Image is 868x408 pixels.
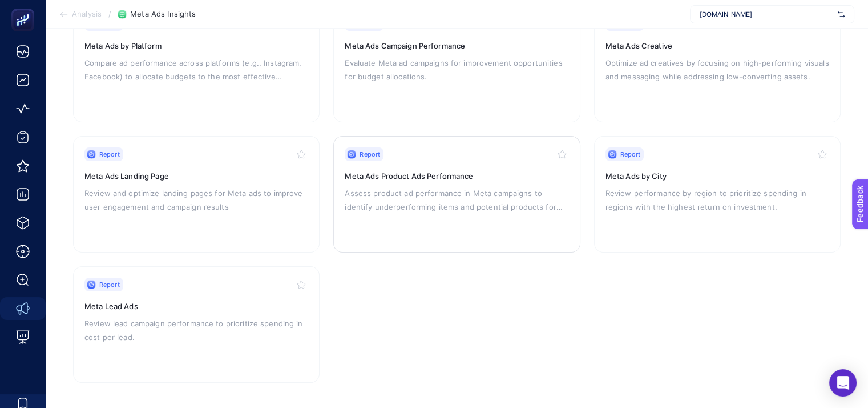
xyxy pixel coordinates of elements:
p: Review lead campaign performance to prioritize spending in cost per lead. [84,317,308,344]
a: ReportMeta Ads by CityReview performance by region to prioritize spending in regions with the hig... [594,136,841,253]
h3: Meta Ads by City [605,170,829,182]
span: Report [99,280,120,289]
span: Report [360,150,380,159]
p: Assess product ad performance in Meta campaigns to identify underperforming items and potential p... [345,186,568,214]
div: Open Intercom Messenger [829,369,857,397]
img: svg%3e [838,9,845,20]
span: Analysis [72,10,102,19]
p: Optimize ad creatives by focusing on high-performing visuals and messaging while addressing low-c... [605,56,829,83]
span: [DOMAIN_NAME] [700,10,833,19]
a: ReportMeta Ads by PlatformCompare ad performance across platforms (e.g., Instagram, Facebook) to ... [73,6,320,122]
a: ReportMeta Ads Campaign PerformanceEvaluate Meta ad campaigns for improvement opportunities for b... [333,6,580,122]
h3: Meta Ads Product Ads Performance [345,170,568,182]
h3: Meta Lead Ads [84,301,308,312]
h3: Meta Ads by Platform [84,40,308,51]
h3: Meta Ads Creative [605,40,829,51]
p: Compare ad performance across platforms (e.g., Instagram, Facebook) to allocate budgets to the mo... [84,56,308,83]
h3: Meta Ads Landing Page [84,170,308,182]
a: ReportMeta Ads Landing PageReview and optimize landing pages for Meta ads to improve user engagem... [73,136,320,253]
span: Report [99,150,120,159]
span: Report [620,150,641,159]
p: Evaluate Meta ad campaigns for improvement opportunities for budget allocations. [345,56,568,83]
p: Review and optimize landing pages for Meta ads to improve user engagement and campaign results [84,186,308,214]
a: ReportMeta Ads CreativeOptimize ad creatives by focusing on high-performing visuals and messaging... [594,6,841,122]
span: Feedback [7,3,43,13]
span: Meta Ads Insights [130,10,196,19]
a: ReportMeta Ads Product Ads PerformanceAssess product ad performance in Meta campaigns to identify... [333,136,580,253]
a: ReportMeta Lead AdsReview lead campaign performance to prioritize spending in cost per lead. [73,266,320,383]
p: Review performance by region to prioritize spending in regions with the highest return on investm... [605,186,829,214]
span: / [108,9,111,18]
h3: Meta Ads Campaign Performance [345,40,568,51]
